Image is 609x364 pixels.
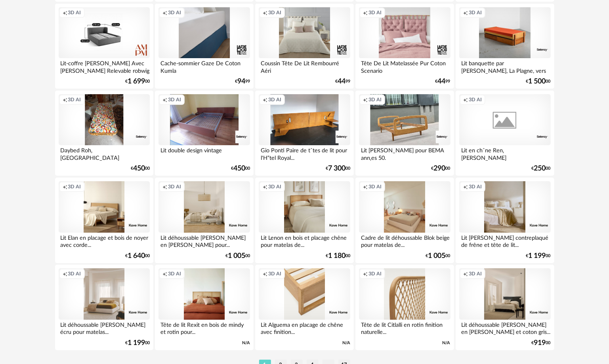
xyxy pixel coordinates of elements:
[529,79,546,84] span: 1 500
[463,97,468,103] span: Creation icon
[263,184,267,190] span: Creation icon
[428,253,446,259] span: 1 005
[55,178,153,263] a: Creation icon 3D AI Lit Elan en placage et bois de noyer avec corde... €1 64000
[233,166,245,171] span: 450
[125,340,150,346] div: € 00
[63,9,67,16] span: Creation icon
[242,340,250,346] span: N/A
[368,97,382,103] span: 3D AI
[434,166,446,171] span: 290
[463,184,468,190] span: Creation icon
[168,271,181,277] span: 3D AI
[526,79,551,84] div: € 00
[335,79,350,84] div: € 99
[155,4,253,89] a: Creation icon 3D AI Cache-sommier Gaze De Coton Kumla €9499
[426,253,451,259] div: € 00
[128,340,145,346] span: 1 199
[225,253,250,259] div: € 00
[359,320,450,336] div: Tête de lit Citlalli en rotin finition naturelle...
[534,340,546,346] span: 919
[155,91,253,176] a: Creation icon 3D AI Lit double design vintage €45000
[259,233,350,248] div: Lit Lenon en bois et placage chêne pour matelas de...
[158,58,250,74] div: Cache-sommier Gaze De Coton Kumla
[456,4,554,89] a: Creation icon 3D AI Lit banquette par [PERSON_NAME], La Plagne, vers 1965 €1 50000
[255,4,353,89] a: Creation icon 3D AI Coussin Tête De Lit Rembourré Aéri €4499
[459,145,550,161] div: Lit en chˆne Ren‚ [PERSON_NAME]
[259,58,350,74] div: Coussin Tête De Lit Rembourré Aéri
[263,271,267,277] span: Creation icon
[463,271,468,277] span: Creation icon
[128,253,145,259] span: 1 640
[469,9,482,16] span: 3D AI
[59,320,150,336] div: Lit déhoussable [PERSON_NAME] écru pour matelas...
[68,271,81,277] span: 3D AI
[263,9,267,16] span: Creation icon
[355,265,454,350] a: Creation icon 3D AI Tête de lit Citlalli en rotin finition naturelle... N/A
[162,97,167,103] span: Creation icon
[532,166,551,171] div: € 00
[456,91,554,176] a: Creation icon 3D AI Lit en chˆne Ren‚ [PERSON_NAME] €25000
[456,265,554,350] a: Creation icon 3D AI Lit déhoussable [PERSON_NAME] en [PERSON_NAME] et coton gris... €91900
[443,340,451,346] span: N/A
[469,97,482,103] span: 3D AI
[469,184,482,190] span: 3D AI
[459,320,550,336] div: Lit déhoussable [PERSON_NAME] en [PERSON_NAME] et coton gris...
[63,97,67,103] span: Creation icon
[431,166,451,171] div: € 00
[268,97,281,103] span: 3D AI
[168,184,181,190] span: 3D AI
[355,4,454,89] a: Creation icon 3D AI Tête De Lit Matelassée Pur Coton Scenario €4499
[355,91,454,176] a: Creation icon 3D AI Lit [PERSON_NAME] pour BEMA ann‚es 50. €29000
[359,145,450,161] div: Lit [PERSON_NAME] pour BEMA ann‚es 50.
[359,233,450,248] div: Cadre de lit déhoussable Blok beige pour matelas de...
[128,79,145,84] span: 1 699
[168,97,181,103] span: 3D AI
[326,166,350,171] div: € 00
[59,58,150,74] div: Lit-coffre [PERSON_NAME] Avec [PERSON_NAME] Relevable robwig
[168,9,181,16] span: 3D AI
[532,340,551,346] div: € 00
[459,58,550,74] div: Lit banquette par [PERSON_NAME], La Plagne, vers 1965
[162,271,167,277] span: Creation icon
[162,184,167,190] span: Creation icon
[125,79,150,84] div: € 00
[363,97,368,103] span: Creation icon
[363,271,368,277] span: Creation icon
[259,145,350,161] div: Gio Ponti Paire de tˆtes de lit pour l'H“tel Royal...
[155,265,253,350] a: Creation icon 3D AI Tête de lit Rexit en bois de mindy et rotin pour... N/A
[363,184,368,190] span: Creation icon
[55,265,153,350] a: Creation icon 3D AI Lit déhoussable [PERSON_NAME] écru pour matelas... €1 19900
[526,253,551,259] div: € 00
[63,184,67,190] span: Creation icon
[368,271,382,277] span: 3D AI
[155,178,253,263] a: Creation icon 3D AI Lit déhoussable [PERSON_NAME] en [PERSON_NAME] pour... €1 00500
[435,79,451,84] div: € 99
[55,91,153,176] a: Creation icon 3D AI Daybed Roh‚ [GEOGRAPHIC_DATA] €45000
[328,166,346,171] span: 7 300
[268,271,281,277] span: 3D AI
[438,79,446,84] span: 44
[158,320,250,336] div: Tête de lit Rexit en bois de mindy et rotin pour...
[231,166,250,171] div: € 00
[162,9,167,16] span: Creation icon
[259,320,350,336] div: Lit Alguema en placage de chêne avec finition...
[534,166,546,171] span: 250
[463,9,468,16] span: Creation icon
[359,58,450,74] div: Tête De Lit Matelassée Pur Coton Scenario
[158,233,250,248] div: Lit déhoussable [PERSON_NAME] en [PERSON_NAME] pour...
[368,9,382,16] span: 3D AI
[255,178,353,263] a: Creation icon 3D AI Lit Lenon en bois et placage chêne pour matelas de... €1 18000
[328,253,346,259] span: 1 180
[68,97,81,103] span: 3D AI
[235,79,250,84] div: € 99
[125,253,150,259] div: € 00
[63,271,67,277] span: Creation icon
[131,166,150,171] div: € 00
[363,9,368,16] span: Creation icon
[133,166,145,171] span: 450
[342,340,350,346] span: N/A
[459,233,550,248] div: Lit [PERSON_NAME] contreplaqué de frêne et tête de lit...
[228,253,245,259] span: 1 005
[68,184,81,190] span: 3D AI
[55,4,153,89] a: Creation icon 3D AI Lit-coffre [PERSON_NAME] Avec [PERSON_NAME] Relevable robwig €1 69900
